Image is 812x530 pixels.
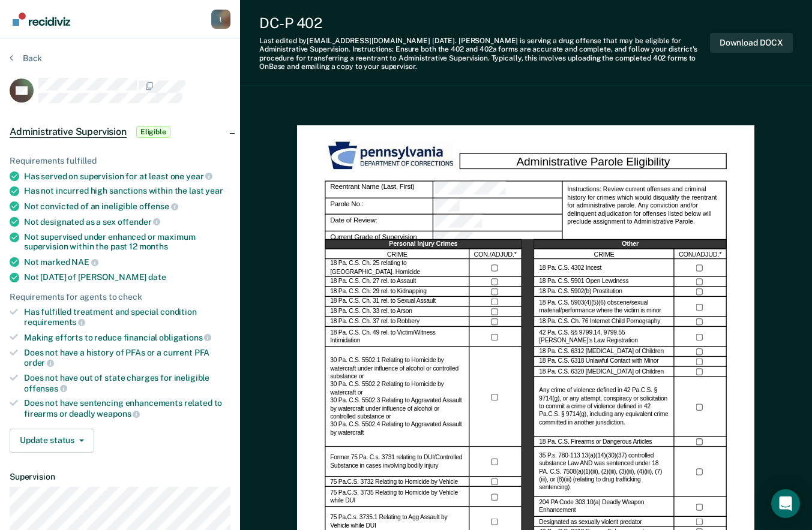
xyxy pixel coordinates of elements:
label: 18 Pa. C.S. 5902(b) Prostitution [540,288,622,296]
label: 18 Pa. C.S. Ch. 25 relating to [GEOGRAPHIC_DATA]. Homicide [330,260,464,276]
label: 18 Pa. C.S. 6318 Unlawful Contact with Minor [540,358,659,366]
span: Eligible [136,126,170,138]
span: offender [118,217,161,227]
span: NAE [71,257,98,267]
div: Reentrant Name (Last, First) [433,181,562,198]
label: 18 Pa. C.S. Firearms or Dangerous Articles [540,438,652,446]
span: offenses [24,384,67,393]
div: Open Intercom Messenger [771,489,800,518]
div: Not marked [24,257,230,267]
div: Date of Review: [433,215,562,232]
div: Not supervised under enhanced or maximum supervision within the past 12 [24,232,230,252]
div: l [211,10,230,29]
label: Designated as sexually violent predator [540,518,642,526]
div: Does not have a history of PFAs or a current PFA order [24,348,230,368]
span: weapons [97,409,140,418]
dt: Supervision [10,472,230,482]
button: Profile dropdown button [211,10,230,29]
label: 18 Pa. C.S. 5901 Open Lewdness [540,278,629,286]
label: 18 Pa. C.S. Ch. 37 rel. to Robbery [330,318,420,326]
span: Administrative Supervision [10,126,127,138]
label: 30 Pa. C.S. 5502.1 Relating to Homicide by watercraft under influence of alcohol or controlled su... [330,357,464,437]
div: Making efforts to reduce financial [24,332,230,343]
div: Current Grade of Supervision [433,231,562,248]
div: Not convicted of an ineligible [24,201,230,212]
div: Reentrant Name (Last, First) [325,181,433,198]
label: 18 Pa. C.S. Ch. 33 rel. to Arson [330,308,412,316]
button: Download DOCX [710,33,793,53]
span: year [205,186,223,195]
div: Personal Injury Crimes [325,240,522,250]
label: 18 Pa. C.S. 5903(4)(5)(6) obscene/sexual material/performance where the victim is minor [540,299,669,315]
label: Former 75 Pa. C.s. 3731 relating to DUI/Controlled Substance in cases involving bodily injury [330,454,464,471]
div: Has fulfilled treatment and special condition [24,307,230,327]
div: Parole No.: [325,198,433,215]
span: offense [139,201,178,211]
span: obligations [159,333,211,342]
div: Administrative Parole Eligibility [460,153,727,170]
div: CON./ADJUD.* [675,249,727,260]
label: 75 Pa.C.S. 3732 Relating to Homicide by Vehicle [330,478,458,486]
div: CON./ADJUD.* [470,249,522,260]
span: requirements [24,317,85,327]
label: 18 Pa. C.S. Ch. 31 rel. to Sexual Assault [330,298,436,306]
img: Recidiviz [13,13,70,26]
div: Does not have out of state charges for ineligible [24,373,230,393]
label: 18 Pa. C.S. Ch. 29 rel. to Kidnapping [330,288,427,296]
div: Instructions: Review current offenses and criminal history for crimes which would disqualify the ... [562,181,727,248]
span: date [148,272,166,282]
div: Not designated as a sex [24,216,230,227]
div: Last edited by [EMAIL_ADDRESS][DOMAIN_NAME] . [PERSON_NAME] is serving a drug offense that may be... [259,37,710,71]
label: 18 Pa. C.S. 6320 [MEDICAL_DATA] of Children [540,368,664,376]
img: PDOC Logo [325,139,459,173]
div: Date of Review: [325,215,433,232]
span: [DATE] [432,37,455,45]
div: Other [534,240,727,250]
label: 75 Pa.C.S. 3735 Relating to Homicide by Vehicle while DUI [330,489,464,505]
span: months [139,242,168,251]
div: Has served on supervision for at least one [24,171,230,182]
div: Requirements fulfilled [10,156,230,166]
label: 18 Pa. C.S. 4302 Incest [540,264,602,272]
label: 35 P.s. 780-113 13(a)(14)(30)(37) controlled substance Law AND was sentenced under 18 PA. C.S. 75... [540,452,669,492]
div: Parole No.: [433,198,562,215]
label: 18 Pa. C.S. Ch. 76 Internet Child Pornography [540,318,661,326]
div: Requirements for agents to check [10,292,230,302]
div: Current Grade of Supervision [325,231,433,248]
div: Not [DATE] of [PERSON_NAME] [24,272,230,282]
label: 18 Pa. C.S. Ch. 27 rel. to Assault [330,278,416,286]
div: CRIME [325,249,469,260]
label: 18 Pa. C.S. Ch. 49 rel. to Victim/Witness Intimidation [330,329,464,345]
label: Any crime of violence defined in 42 Pa.C.S. § 9714(g), or any attempt, conspiracy or solicitation... [540,387,669,427]
label: 18 Pa. C.S. 6312 [MEDICAL_DATA] of Children [540,348,664,356]
div: Does not have sentencing enhancements related to firearms or deadly [24,398,230,418]
button: Update status [10,429,94,453]
label: 42 Pa. C.S. §§ 9799.14, 9799.55 [PERSON_NAME]’s Law Registration [540,329,669,345]
button: Back [10,53,42,64]
div: DC-P 402 [259,14,710,32]
label: 204 PA Code 303.10(a) Deadly Weapon Enhancement [540,499,669,516]
div: Has not incurred high sanctions within the last [24,186,230,196]
span: year [186,171,212,181]
div: CRIME [534,249,675,260]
